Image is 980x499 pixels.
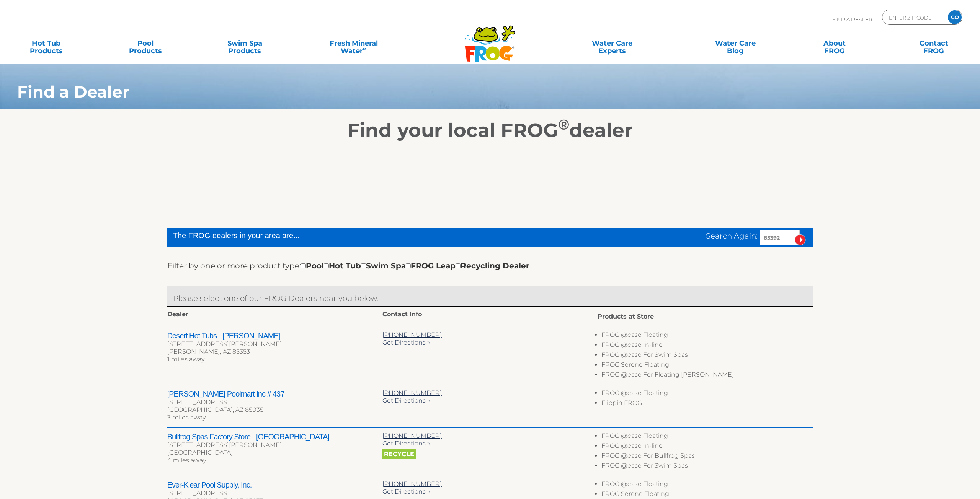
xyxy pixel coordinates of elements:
[6,119,974,142] h2: Find your local FROG dealer
[796,36,873,51] a: AboutFROG
[167,489,382,497] div: [STREET_ADDRESS]
[167,406,382,414] div: [GEOGRAPHIC_DATA], AZ 85035
[382,449,416,459] span: Recycle
[795,234,806,245] input: Submit
[601,351,813,361] li: FROG @ease For Swim Spas
[601,452,813,462] li: FROG @ease For Bullfrog Spas
[601,341,813,351] li: FROG @ease In-line
[167,340,382,348] div: [STREET_ADDRESS][PERSON_NAME]
[167,432,382,441] h2: Bullfrog Spas Factory Store - [GEOGRAPHIC_DATA]
[382,310,598,320] div: Contact Info
[598,310,813,323] div: Products at Store
[382,488,430,495] a: Get Directions »
[706,231,758,241] span: Search Again:
[167,398,382,406] div: [STREET_ADDRESS]
[173,230,493,241] div: The FROG dealers in your area are...
[167,414,206,421] span: 3 miles away
[167,310,382,320] div: Dealer
[167,441,382,449] div: [STREET_ADDRESS][PERSON_NAME]
[601,432,813,442] li: FROG @ease Floating
[107,36,184,51] a: PoolProducts
[601,331,813,341] li: FROG @ease Floating
[601,371,813,381] li: FROG @ease For Floating [PERSON_NAME]
[8,36,85,51] a: Hot TubProducts
[173,292,807,304] p: Please select one of our FROG Dealers near you below.
[167,449,382,457] div: [GEOGRAPHIC_DATA]
[382,389,442,397] a: [PHONE_NUMBER]
[549,36,675,51] a: Water CareExperts
[305,36,402,51] a: Fresh MineralWater∞
[382,480,442,488] a: [PHONE_NUMBER]
[601,480,813,490] li: FROG @ease Floating
[601,361,813,371] li: FROG Serene Floating
[17,83,877,101] h1: Find a Dealer
[167,480,382,489] h2: Ever-Klear Pool Supply, Inc.
[167,457,206,464] span: 4 miles away
[167,331,382,340] h2: Desert Hot Tubs - [PERSON_NAME]
[382,339,430,346] a: Get Directions »
[948,10,962,24] input: GO
[601,442,813,452] li: FROG @ease In-line
[558,116,569,133] sup: ®
[601,389,813,399] li: FROG @ease Floating
[167,260,301,272] label: Filter by one or more product type:
[697,36,774,51] a: Water CareBlog
[382,440,430,447] a: Get Directions »
[895,36,972,51] a: ContactFROG
[461,15,519,62] img: Frog Products Logo
[601,462,813,472] li: FROG @ease For Swim Spas
[832,10,872,29] p: Find A Dealer
[206,36,283,51] a: Swim SpaProducts
[167,389,382,398] h2: [PERSON_NAME] Poolmart Inc # 437
[601,399,813,409] li: Flippin FROG
[167,348,382,356] div: [PERSON_NAME], AZ 85353
[167,356,204,363] span: 1 miles away
[382,397,430,404] a: Get Directions »
[301,260,529,272] div: Pool Hot Tub Swim Spa FROG Leap Recycling Dealer
[363,46,367,52] sup: ∞
[382,331,442,338] a: [PHONE_NUMBER]
[382,432,442,439] a: [PHONE_NUMBER]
